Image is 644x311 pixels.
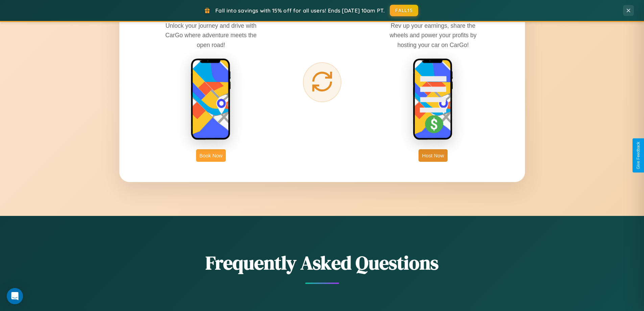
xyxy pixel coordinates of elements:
p: Rev up your earnings, share the wheels and power your profits by hosting your car on CarGo! [382,21,484,49]
button: Host Now [419,149,447,162]
div: Give Feedback [636,142,641,169]
span: Fall into savings with 15% off for all users! Ends [DATE] 10am PT. [215,7,385,14]
h2: Frequently Asked Questions [119,250,525,276]
div: Open Intercom Messenger [7,288,23,304]
button: FALL15 [390,5,418,16]
img: rent phone [191,58,231,141]
p: Unlock your journey and drive with CarGo where adventure meets the open road! [160,21,262,49]
img: host phone [413,58,453,141]
button: Book Now [196,149,226,162]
